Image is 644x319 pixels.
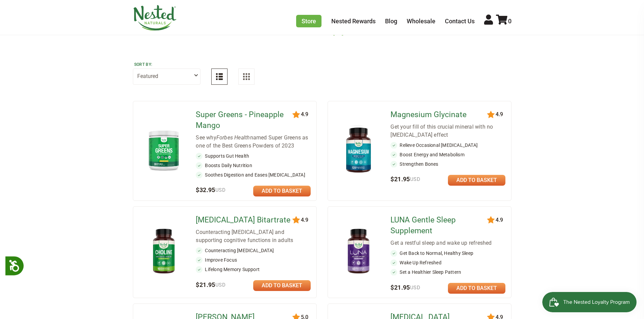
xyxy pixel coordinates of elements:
li: Wake Up Refreshed [390,259,505,266]
li: Boost Energy and Metabolism [390,151,505,158]
span: USD [215,187,225,193]
img: LUNA Gentle Sleep Supplement [339,226,378,277]
a: 0 [496,18,511,25]
li: Strengthen Bones [390,161,505,167]
a: Magnesium Glycinate [390,109,488,120]
div: Get your fill of this crucial mineral with no [MEDICAL_DATA] effect [390,123,505,139]
img: Grid [243,73,250,80]
a: [MEDICAL_DATA] Bitartrate [196,215,293,225]
li: Get Back to Normal, Healthy Sleep [390,250,505,257]
span: USD [410,176,420,182]
a: LUNA Gentle Sleep Supplement [390,215,488,236]
em: Forbes Health [216,134,250,141]
span: $21.95 [390,176,420,183]
span: USD [410,285,420,291]
span: 0 [508,18,511,25]
a: Super Greens - Pineapple Mango [196,109,293,131]
img: Magnesium Glycinate [339,124,378,176]
img: Choline Bitartrate [144,226,184,277]
h1: Find Your Supplement [249,19,395,36]
li: Counteracting [MEDICAL_DATA] [196,247,311,254]
li: Relieve Occasional [MEDICAL_DATA] [390,142,505,149]
a: Contact Us [445,18,475,25]
span: USD [215,282,225,288]
iframe: Button to open loyalty program pop-up [542,292,637,312]
a: Nested Rewards [331,18,376,25]
a: Wholesale [407,18,435,25]
img: List [216,73,223,80]
img: Super Greens - Pineapple Mango [144,127,184,173]
li: Supports Gut Health [196,153,311,159]
span: $21.95 [390,284,420,291]
li: Soothes Digestion and Eases [MEDICAL_DATA] [196,171,311,178]
span: $21.95 [196,281,225,288]
li: Improve Focus [196,257,311,263]
label: Sort by: [134,62,199,67]
img: Nested Naturals [133,5,177,31]
div: Counteracting [MEDICAL_DATA] and supporting cognitive functions in adults [196,228,311,244]
span: $32.95 [196,186,225,193]
a: Blog [385,18,397,25]
div: Get a restful sleep and wake up refreshed [390,239,505,247]
li: Set a Healthier Sleep Pattern [390,269,505,275]
li: Boosts Daily Nutrition [196,162,311,169]
div: See why named Super Greens as one of the Best Greens Powders of 2023 [196,134,311,150]
li: Lifelong Memory Support [196,266,311,273]
a: Store [296,15,321,27]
